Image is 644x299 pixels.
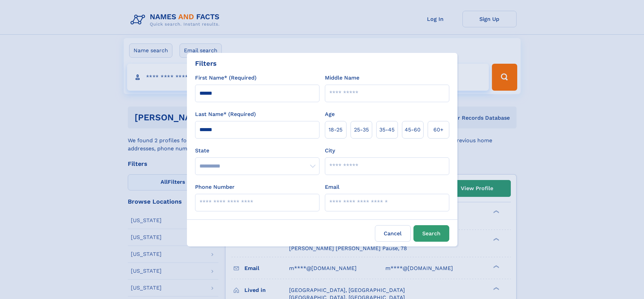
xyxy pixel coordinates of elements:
label: City [325,147,335,155]
span: 35‑45 [379,126,395,134]
label: Middle Name [325,74,359,82]
label: Last Name* (Required) [195,110,256,118]
label: State [195,147,319,155]
span: 25‑35 [354,126,369,134]
div: Filters [195,58,217,68]
label: Phone Number [195,183,235,191]
label: Email [325,183,339,191]
span: 60+ [433,126,444,134]
span: 18‑25 [329,126,342,134]
label: Cancel [375,225,411,242]
label: Age [325,110,335,118]
label: First Name* (Required) [195,74,257,82]
button: Search [413,225,449,242]
span: 45‑60 [405,126,421,134]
